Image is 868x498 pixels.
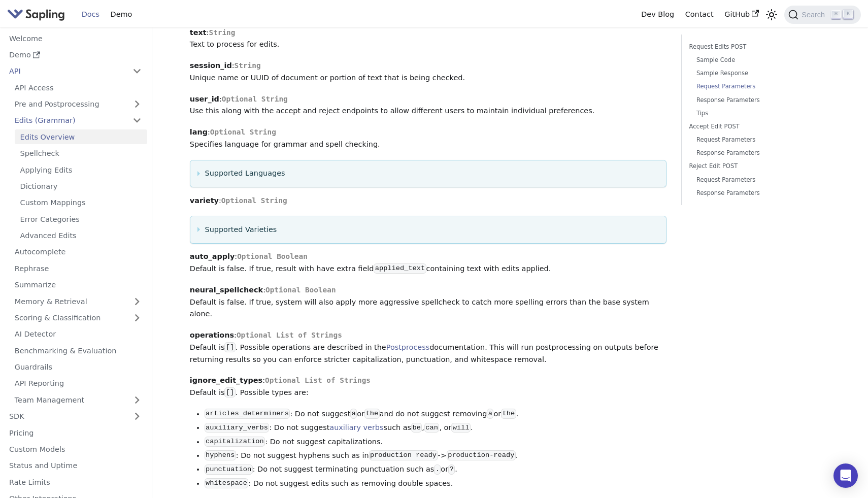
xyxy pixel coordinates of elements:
a: Reject Edit POST [689,161,827,171]
strong: neural_spellcheck [190,286,263,294]
li: : Do not suggest edits such as removing double spaces. [205,478,667,490]
code: production-ready [447,450,516,460]
a: Request Edits POST [689,42,827,52]
a: Sample Code [696,55,823,65]
a: Rate Limits [4,475,147,489]
button: Search (Command+K) [784,6,860,24]
button: Switch between dark and light mode (currently light mode) [764,7,779,22]
a: Pricing [4,425,147,440]
a: Response Parameters [696,95,823,105]
a: Response Parameters [696,148,823,158]
p: : [190,195,667,207]
a: Contact [680,7,719,22]
span: Optional List of Strings [237,331,342,339]
a: Request Parameters [696,175,823,185]
strong: operations [190,331,234,339]
strong: session_id [190,61,232,70]
code: [] [224,387,235,397]
span: Optional String [210,128,276,136]
a: Dictionary [15,179,147,194]
a: Tips [696,109,823,118]
code: a [350,409,357,419]
li: : Do not suggest such as , , or . [205,422,667,434]
code: whitespace [205,478,249,488]
a: Pre and Postprocessing [9,97,147,112]
a: AI Detector [9,327,147,342]
li: : Do not suggest hyphens such as in -> . [205,450,667,462]
code: applied_text [374,263,426,274]
a: SDK [4,409,127,424]
a: Custom Mappings [15,195,147,210]
a: Dev Blog [636,7,679,22]
strong: user_id [190,95,219,103]
a: Edits (Grammar) [9,113,147,128]
code: the [364,409,379,419]
button: Collapse sidebar category 'API' [127,64,147,79]
div: Open Intercom Messenger [833,463,858,488]
code: ? [448,464,455,475]
p: : Unique name or UUID of document or portion of text that is being checked. [190,60,667,84]
span: Optional String [221,196,287,205]
a: Team Management [9,392,147,407]
summary: Supported Varieties [197,224,659,236]
li: : Do not suggest capitalizations. [205,436,667,448]
a: API Reporting [9,376,147,391]
a: Sapling.ai [7,7,69,22]
a: Advanced Edits [15,228,147,243]
a: Demo [4,48,147,62]
summary: Supported Languages [197,168,659,180]
p: : Default is false. If true, system will also apply more aggressive spellcheck to catch more spel... [190,284,667,320]
a: Benchmarking & Evaluation [9,343,147,358]
code: punctuation [205,464,253,475]
span: String [209,28,235,37]
a: Guardrails [9,360,147,375]
a: GitHub [719,7,764,22]
a: Custom Models [4,442,147,457]
code: [] [224,342,235,352]
a: auxiliary verbs [329,423,383,431]
span: String [235,61,261,70]
a: Request Parameters [696,135,823,145]
span: Optional Boolean [237,252,308,260]
code: can [424,423,439,433]
a: Scoring & Classification [9,311,147,325]
span: Optional List of Strings [265,376,371,384]
span: Search [798,11,831,19]
code: the [501,409,516,419]
strong: variety [190,196,219,205]
img: Sapling.ai [7,7,65,22]
a: Memory & Retrieval [9,294,147,309]
a: Docs [76,7,105,22]
li: : Do not suggest or and do not suggest removing or . [205,408,667,420]
a: Error Categories [15,212,147,226]
code: a [487,409,493,419]
a: API [4,64,127,79]
a: Sample Response [696,69,823,78]
a: Request Parameters [696,82,823,91]
strong: ignore_edit_types [190,376,262,384]
kbd: K [843,10,853,19]
button: Expand sidebar category 'SDK' [127,409,147,424]
a: Postprocess [386,343,429,351]
a: Welcome [4,31,147,46]
a: Response Parameters [696,188,823,198]
a: Rephrase [9,261,147,276]
code: articles_determiners [205,409,290,419]
a: Demo [105,7,138,22]
li: : Do not suggest terminating punctuation such as or . [205,463,667,476]
a: Summarize [9,278,147,292]
code: capitalization [205,437,265,447]
a: Autocomplete [9,245,147,259]
p: : Default is . Possible operations are described in the documentation. This will run postprocessi... [190,329,667,366]
code: will [451,423,471,433]
code: auxiliary_verbs [205,423,270,433]
a: Spellcheck [15,146,147,161]
kbd: ⌘ [831,10,841,19]
p: : Default is false. If true, result with have extra field containing text with edits applied. [190,251,667,275]
a: Status and Uptime [4,458,147,473]
span: Optional Boolean [265,286,336,294]
a: Applying Edits [15,162,147,177]
strong: lang [190,128,208,136]
code: . [434,464,441,475]
a: API Access [9,80,147,95]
